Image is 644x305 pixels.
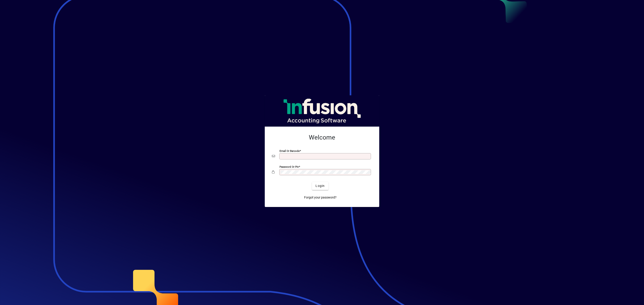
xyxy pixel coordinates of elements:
[304,195,337,200] span: Forgot your password?
[272,134,372,141] h2: Welcome
[316,184,325,188] span: Login
[280,149,300,152] mat-label: Email or Barcode
[302,194,338,202] a: Forgot your password?
[280,165,299,168] mat-label: Password or Pin
[312,182,328,190] button: Login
